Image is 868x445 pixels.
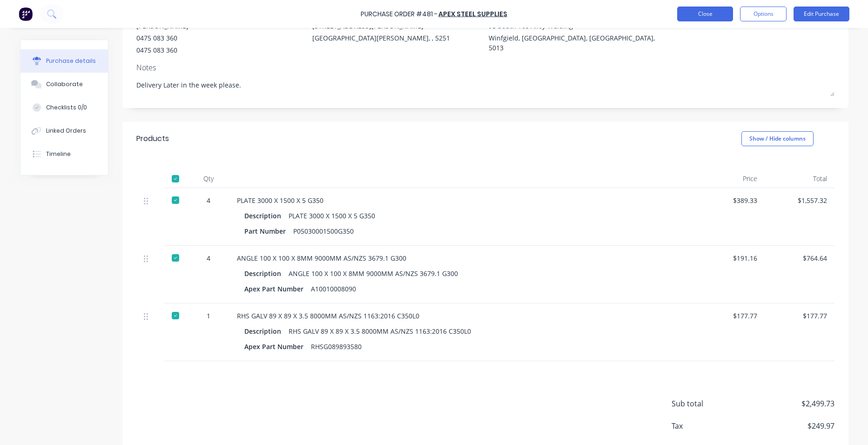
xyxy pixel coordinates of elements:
[20,96,108,119] button: Checklists 0/0
[741,398,834,409] span: $2,499.73
[244,324,289,338] div: Description
[46,57,96,65] div: Purchase details
[136,45,188,55] div: 0475 083 360
[741,131,814,146] button: Show / Hide columns
[136,75,834,96] textarea: Delivery Later in the week please.
[20,119,108,142] button: Linked Orders
[672,420,741,432] span: Tax
[46,103,87,112] div: Checklists 0/0
[136,133,169,144] div: Products
[20,49,108,73] button: Purchase details
[772,253,827,263] div: $764.64
[695,169,765,188] div: Price
[772,311,827,321] div: $177.77
[489,33,658,53] div: Winfgield, [GEOGRAPHIC_DATA], [GEOGRAPHIC_DATA], 5013
[20,73,108,96] button: Collaborate
[289,209,375,222] div: PLATE 3000 X 1500 X 5 G350
[188,169,229,188] div: Qty
[311,340,362,353] div: RHSG089893580
[438,9,507,19] a: Apex Steel Supplies
[289,267,458,280] div: ANGLE 100 X 100 X 8MM 9000MM AS/NZS 3679.1 G300
[361,9,437,19] div: Purchase Order #481 -
[136,62,834,73] div: Notes
[765,169,834,188] div: Total
[772,196,827,205] div: $1,557.32
[702,196,757,205] div: $389.33
[237,253,687,263] div: ANGLE 100 X 100 X 8MM 9000MM AS/NZS 3679.1 G300
[20,142,108,166] button: Timeline
[195,253,222,263] div: 4
[244,340,311,353] div: Apex Part Number
[19,7,33,21] img: Factory
[244,224,293,238] div: Part Number
[46,80,83,88] div: Collaborate
[740,7,787,21] button: Options
[237,311,687,321] div: RHS GALV 89 X 89 X 3.5 8000MM AS/NZS 1163:2016 C350L0
[289,324,471,338] div: RHS GALV 89 X 89 X 3.5 8000MM AS/NZS 1163:2016 C350L0
[702,311,757,321] div: $177.77
[244,267,289,280] div: Description
[741,420,834,432] span: $249.97
[136,33,188,43] div: 0475 083 360
[195,196,222,205] div: 4
[311,282,356,296] div: A10010008090
[312,33,450,43] div: [GEOGRAPHIC_DATA][PERSON_NAME], , 5251
[46,127,86,135] div: Linked Orders
[237,196,687,205] div: PLATE 3000 X 1500 X 5 G350
[677,7,733,21] button: Close
[195,311,222,321] div: 1
[672,398,741,409] span: Sub total
[794,7,849,21] button: Edit Purchase
[244,282,311,296] div: Apex Part Number
[46,150,71,158] div: Timeline
[244,209,289,222] div: Description
[293,224,354,238] div: P05030001500G350
[702,253,757,263] div: $191.16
